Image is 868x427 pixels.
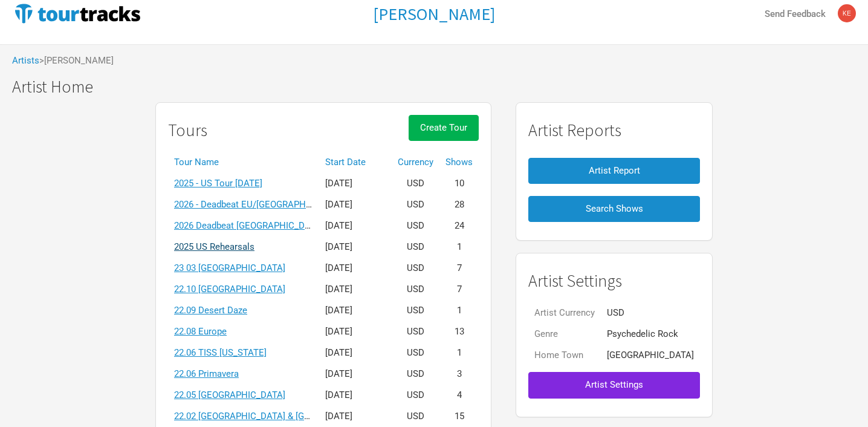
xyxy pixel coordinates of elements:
td: USD [392,342,439,363]
a: Artists [12,55,39,66]
td: [DATE] [319,173,392,194]
td: [DATE] [319,194,392,215]
a: 2026 - Deadbeat EU/[GEOGRAPHIC_DATA] [DATE] [174,199,373,210]
span: Search Shows [586,203,643,214]
a: 2025 US Rehearsals [174,241,254,252]
a: Create Tour [409,115,479,152]
a: 22.08 Europe [174,326,227,337]
a: 22.06 Primavera [174,368,239,379]
td: 13 [439,321,479,342]
td: 28 [439,194,479,215]
td: USD [392,236,439,258]
h1: [PERSON_NAME] [373,3,495,25]
td: USD [392,173,439,194]
a: 23 03 [GEOGRAPHIC_DATA] [174,262,285,273]
td: 1 [439,300,479,321]
h1: Artist Home [12,77,868,96]
button: Search Shows [528,196,700,222]
td: USD [392,258,439,279]
h1: Artist Settings [528,272,700,290]
td: 24 [439,215,479,236]
img: Kea [838,4,856,22]
strong: Send Feedback [765,8,826,19]
td: [DATE] [319,215,392,236]
h1: Tours [168,121,207,140]
td: [DATE] [319,406,392,427]
span: Artist Settings [585,379,643,390]
span: > [PERSON_NAME] [39,56,114,65]
h1: Artist Reports [528,121,700,140]
a: 22.05 [GEOGRAPHIC_DATA] [174,390,285,400]
th: Tour Name [168,152,319,173]
td: [DATE] [319,279,392,300]
a: 22.10 [GEOGRAPHIC_DATA] [174,284,285,295]
td: Artist Currency [528,302,601,324]
td: 15 [439,406,479,427]
a: Artist Settings [528,366,700,404]
td: USD [392,385,439,406]
td: [DATE] [319,321,392,342]
td: 1 [439,236,479,258]
a: Artist Report [528,152,700,190]
td: USD [392,363,439,385]
td: [DATE] [319,300,392,321]
td: [DATE] [319,363,392,385]
a: 22.06 TISS [US_STATE] [174,347,267,358]
span: Artist Report [589,165,640,176]
button: Create Tour [409,115,479,141]
span: Create Tour [420,122,467,133]
td: [DATE] [319,385,392,406]
td: [GEOGRAPHIC_DATA] [601,345,700,366]
td: USD [392,321,439,342]
button: Artist Report [528,158,700,184]
td: USD [601,302,700,324]
td: 10 [439,173,479,194]
th: Start Date [319,152,392,173]
td: 7 [439,279,479,300]
td: [DATE] [319,258,392,279]
td: Home Town [528,345,601,366]
button: Artist Settings [528,372,700,398]
a: [PERSON_NAME] [373,5,495,24]
td: USD [392,406,439,427]
td: USD [392,300,439,321]
td: USD [392,279,439,300]
a: Search Shows [528,190,700,228]
a: 2026 Deadbeat [GEOGRAPHIC_DATA] & [GEOGRAPHIC_DATA] Summer [174,220,457,231]
th: Currency [392,152,439,173]
a: 2025 - US Tour [DATE] [174,178,262,189]
img: TourTracks [12,1,143,25]
td: Genre [528,324,601,345]
a: 22.02 [GEOGRAPHIC_DATA] & [GEOGRAPHIC_DATA] [174,411,383,422]
td: [DATE] [319,342,392,363]
td: USD [392,194,439,215]
td: 4 [439,385,479,406]
td: 7 [439,258,479,279]
a: 22.09 Desert Daze [174,305,247,316]
td: 1 [439,342,479,363]
td: USD [392,215,439,236]
td: Psychedelic Rock [601,324,700,345]
td: 3 [439,363,479,385]
td: [DATE] [319,236,392,258]
th: Shows [439,152,479,173]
